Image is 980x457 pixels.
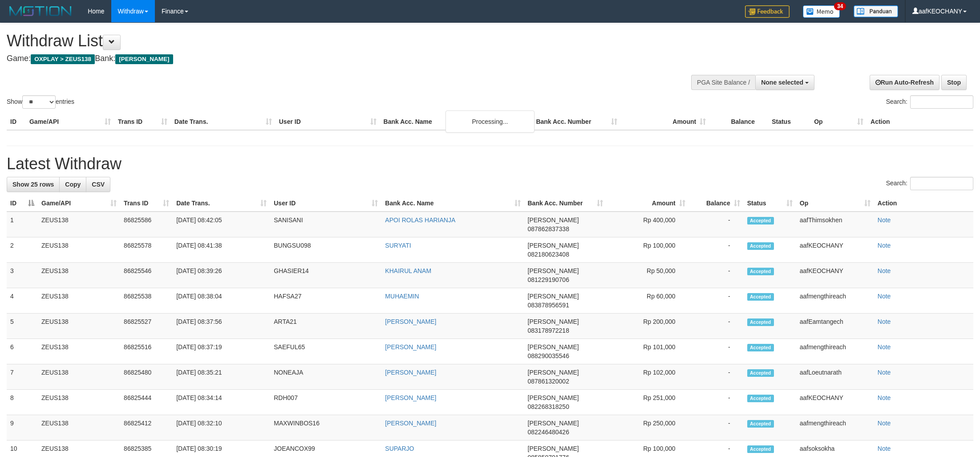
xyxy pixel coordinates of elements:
[7,4,74,18] img: MOTION_logo.png
[173,237,270,263] td: [DATE] 08:41:38
[270,415,381,441] td: MAXWINBOS16
[689,212,744,237] td: -
[173,288,270,314] td: [DATE] 08:38:04
[689,364,744,390] td: -
[607,288,689,314] td: Rp 60,000
[385,343,436,351] a: [PERSON_NAME]
[689,237,744,263] td: -
[38,212,120,237] td: ZEUS138
[528,394,579,401] span: [PERSON_NAME]
[7,212,38,237] td: 1
[7,95,74,109] label: Show entries
[607,212,689,237] td: Rp 400,000
[607,314,689,339] td: Rp 200,000
[7,263,38,288] td: 3
[747,268,774,275] span: Accepted
[796,390,874,415] td: aafKEOCHANY
[385,394,436,401] a: [PERSON_NAME]
[874,195,973,212] th: Action
[173,212,270,237] td: [DATE] 08:42:05
[886,177,973,190] label: Search:
[810,114,867,130] th: Op
[761,79,803,86] span: None selected
[173,415,270,441] td: [DATE] 08:32:10
[385,216,455,224] a: APOI ROLAS HARIANJA
[747,445,774,453] span: Accepted
[524,195,607,212] th: Bank Acc. Number: activate to sort column ascending
[270,195,381,212] th: User ID: activate to sort column ascending
[528,352,569,359] span: Copy 088290035546 to clipboard
[120,314,173,339] td: 86825527
[38,237,120,263] td: ZEUS138
[38,314,120,339] td: ZEUS138
[689,195,744,212] th: Balance: activate to sort column ascending
[173,364,270,390] td: [DATE] 08:35:21
[12,181,54,188] span: Show 25 rows
[120,263,173,288] td: 86825546
[528,378,569,385] span: Copy 087861320002 to clipboard
[745,5,790,18] img: Feedback.jpg
[747,318,774,326] span: Accepted
[385,420,436,427] a: [PERSON_NAME]
[796,263,874,288] td: aafKEOCHANY
[689,314,744,339] td: -
[607,390,689,415] td: Rp 251,000
[380,114,533,130] th: Bank Acc. Name
[120,195,173,212] th: Trans ID: activate to sort column ascending
[120,390,173,415] td: 86825444
[528,420,579,427] span: [PERSON_NAME]
[878,293,891,300] a: Note
[747,420,774,428] span: Accepted
[26,114,114,130] th: Game/API
[120,415,173,441] td: 86825412
[834,2,846,10] span: 34
[275,114,380,130] th: User ID
[796,237,874,263] td: aafKEOCHANY
[7,288,38,314] td: 4
[878,445,891,452] a: Note
[270,364,381,390] td: NONEAJA
[528,369,579,376] span: [PERSON_NAME]
[941,75,967,90] a: Stop
[7,32,644,50] h1: Withdraw List
[528,302,569,309] span: Copy 083878956591 to clipboard
[270,314,381,339] td: ARTA21
[171,114,275,130] th: Date Trans.
[385,369,436,376] a: [PERSON_NAME]
[385,267,431,274] a: KHAIRUL ANAM
[528,251,569,258] span: Copy 082180623408 to clipboard
[7,237,38,263] td: 2
[38,288,120,314] td: ZEUS138
[796,415,874,441] td: aafmengthireach
[878,318,891,325] a: Note
[173,195,270,212] th: Date Trans.: activate to sort column ascending
[532,114,621,130] th: Bank Acc. Number
[796,195,874,212] th: Op: activate to sort column ascending
[747,242,774,250] span: Accepted
[385,242,411,249] a: SURYATI
[747,293,774,301] span: Accepted
[7,339,38,364] td: 6
[528,428,569,436] span: Copy 082246480426 to clipboard
[59,177,86,192] a: Copy
[878,420,891,427] a: Note
[7,195,38,212] th: ID: activate to sort column descending
[385,293,419,300] a: MUHAEMIN
[7,415,38,441] td: 9
[854,5,898,17] img: panduan.png
[910,95,973,109] input: Search:
[270,212,381,237] td: SANISANI
[796,364,874,390] td: aafLoeutnarath
[445,110,535,133] div: Processing...
[886,95,973,109] label: Search:
[381,195,524,212] th: Bank Acc. Name: activate to sort column ascending
[528,225,569,233] span: Copy 087862837338 to clipboard
[385,445,414,452] a: SUPARJO
[607,339,689,364] td: Rp 101,000
[120,364,173,390] td: 86825480
[607,415,689,441] td: Rp 250,000
[689,415,744,441] td: -
[120,288,173,314] td: 86825538
[38,390,120,415] td: ZEUS138
[607,195,689,212] th: Amount: activate to sort column ascending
